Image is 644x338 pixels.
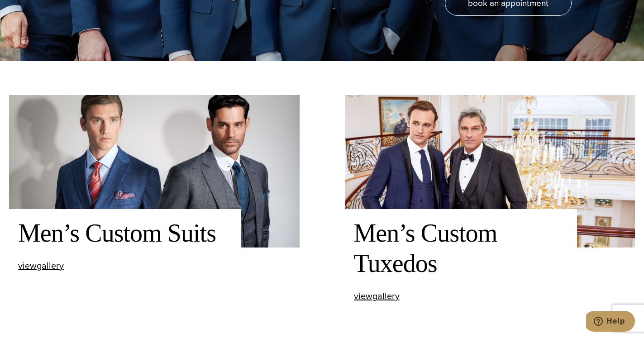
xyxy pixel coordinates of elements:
span: view gallery [18,259,64,272]
img: 2 models wearing bespoke wedding tuxedos. One wearing black single breasted peak lapel and one we... [345,95,635,248]
iframe: Opens a widget where you can chat to one of our agents [586,311,635,333]
h2: Men’s Custom Suits [18,218,232,248]
h2: Men’s Custom Tuxedos [354,218,568,279]
a: viewgallery [18,261,64,271]
img: Two clients in wedding suits. One wearing a double breasted blue paid suit with orange tie. One w... [9,95,300,248]
span: view gallery [354,289,400,303]
a: viewgallery [354,291,400,301]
